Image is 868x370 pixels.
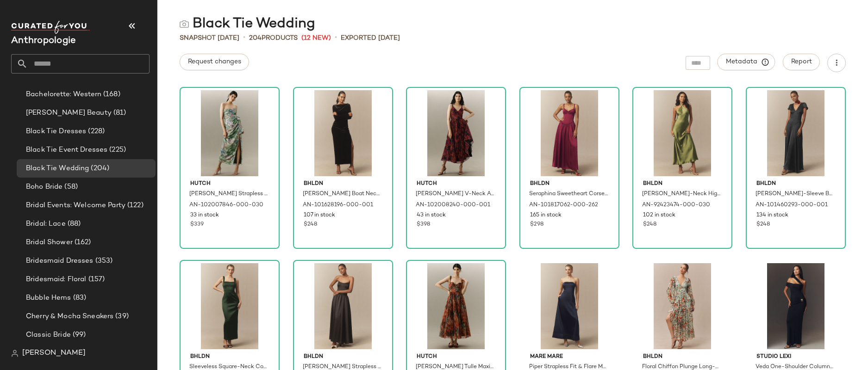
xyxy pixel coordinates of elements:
div: Black Tie Wedding [180,15,315,33]
span: Classic Bride [26,330,71,340]
span: $298 [530,221,543,229]
span: Bridesmaid: Floral [26,274,87,285]
span: Snapshot [DATE] [180,33,239,43]
img: 97667133_041_b [523,263,616,349]
span: Current Company Name [11,36,76,46]
img: 101460293_001_b [749,90,843,176]
span: AN-92423474-000-030 [642,201,710,210]
span: AN-102007846-000-030 [189,201,263,210]
span: Report [791,58,812,66]
span: (228) [86,126,105,137]
button: Request changes [180,54,249,70]
span: BHLDN [190,353,269,361]
img: 99694945_037_b [183,263,276,349]
span: (88) [66,219,81,229]
span: 204 [249,35,262,42]
span: AN-101817062-000-262 [529,201,598,210]
span: Mare Mare [530,353,609,361]
span: 33 in stock [190,211,219,220]
span: $248 [304,221,317,229]
span: Bubble Hems [26,293,71,303]
span: [PERSON_NAME] Boat Neck Stretch Velvet Maxi Dress by BHLDN in Black, Women's, Size: Small, Polyes... [303,190,381,198]
span: • [243,32,245,43]
span: (99) [71,330,86,340]
button: Report [783,54,820,70]
span: Bachelorette: Western [26,89,101,100]
span: 134 in stock [756,211,788,220]
span: Bridal Shower [26,237,73,248]
p: Exported [DATE] [341,33,400,43]
span: $248 [756,221,770,229]
div: Products [249,33,298,43]
img: 101817260_001_b [296,263,390,349]
span: BHLDN [756,180,835,188]
span: (12 New) [301,33,331,43]
span: $339 [190,221,204,229]
span: (353) [94,256,113,266]
span: 102 in stock [643,211,675,220]
span: Hutch [417,353,495,361]
span: [PERSON_NAME] Strapless Chiffon Column Maxi Dress by Hutch in Green, Women's, Size: 0, Polyester/... [189,190,268,198]
span: Bridesmaid Dresses [26,256,94,266]
span: (204) [89,163,109,174]
span: [PERSON_NAME] Beauty [26,108,112,118]
span: AN-101460293-000-001 [756,201,828,210]
img: 101628196_001_b [296,90,390,176]
span: Black Tie Dresses [26,126,86,137]
span: Black Tie Event Dresses [26,145,107,155]
span: (162) [73,237,91,248]
span: (225) [107,145,126,155]
span: AN-102008240-000-001 [416,201,490,210]
button: Metadata [718,54,775,70]
span: (83) [71,293,87,303]
span: $398 [417,221,430,229]
img: 101817062_262_b [523,90,616,176]
span: [PERSON_NAME] V-Neck A-Line Maxi Dress by Hutch in Black, Women's, Size: 6, Polyester/Chiffon at ... [416,190,494,198]
img: 100728914_001_b [749,263,843,349]
img: 101116085_102_b [636,263,729,349]
span: Hutch [417,180,495,188]
span: BHLDN [530,180,609,188]
span: $248 [643,221,656,229]
span: [PERSON_NAME]-Neck High-Shine Satin Maxi Dress by BHLDN in Green, Women's, Size: Medium, Polyeste... [642,190,721,198]
span: (157) [87,274,105,285]
span: (122) [125,200,144,211]
span: Request changes [187,58,241,66]
span: Metadata [725,58,768,66]
span: • [335,32,337,43]
span: (81) [112,108,126,118]
img: svg%3e [11,350,19,357]
img: 102008240_001_b [409,90,503,176]
span: Bridal: Lace [26,219,66,229]
span: (168) [101,89,120,100]
span: Seraphina Sweetheart Corset Stretch Satin Maxi Dress by BHLDN in Red, Women's, Size: XL, Polyeste... [529,190,608,198]
span: (58) [62,182,78,192]
span: Bridal Events: Welcome Party [26,200,125,211]
img: svg%3e [180,19,189,29]
span: Studio Lexi [756,353,835,361]
img: cfy_white_logo.C9jOOHJF.svg [11,21,90,34]
span: (39) [113,311,129,322]
span: Cherry & Mocha Sneakers [26,311,113,322]
img: 102007606_020_b [409,263,503,349]
span: BHLDN [643,353,722,361]
span: 165 in stock [530,211,562,220]
span: BHLDN [304,353,382,361]
span: 107 in stock [304,211,335,220]
span: BHLDN [643,180,722,188]
span: Hutch [190,180,269,188]
span: [PERSON_NAME]-Sleeve Bow-Back Satin Maxi Dress by BHLDN in Black, Women's, Size: Large, Polyester... [756,190,834,198]
img: 102007846_030_b [183,90,276,176]
span: AN-101628196-000-001 [303,201,373,210]
img: 92423474_030_b [636,90,729,176]
span: 43 in stock [417,211,446,220]
span: Black Tie Wedding [26,163,89,174]
span: BHLDN [304,180,382,188]
span: [PERSON_NAME] [22,348,86,359]
span: Boho Bride [26,182,62,192]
